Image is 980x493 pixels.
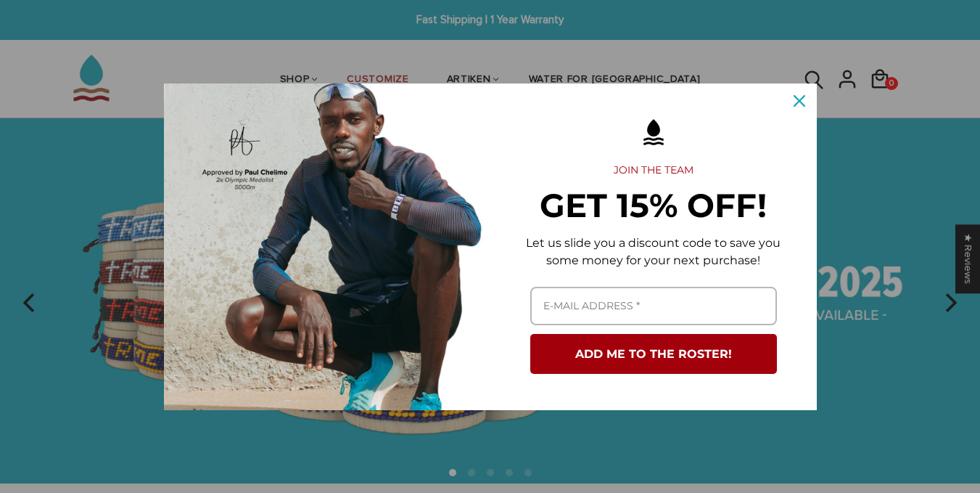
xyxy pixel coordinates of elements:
p: Let us slide you a discount code to save you some money for your next purchase! [514,235,794,269]
input: Email field [530,287,777,325]
svg: close icon [794,95,805,107]
button: Close [782,83,817,118]
button: ADD ME TO THE ROSTER! [530,334,777,374]
strong: GET 15% OFF! [540,185,767,225]
h2: JOIN THE TEAM [514,164,794,177]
